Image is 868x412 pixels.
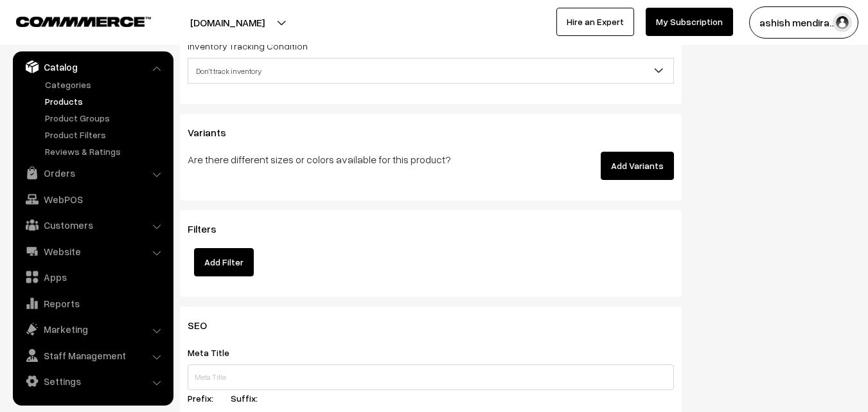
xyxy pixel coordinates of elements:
[16,240,169,263] a: Website
[188,391,229,405] label: Prefix:
[16,344,169,367] a: Staff Management
[42,94,169,108] a: Products
[833,13,852,32] img: user
[188,364,674,390] input: Meta Title
[42,111,169,125] a: Product Groups
[16,13,128,28] a: COMMMERCE
[601,152,674,180] button: Add Variants
[42,145,169,158] a: Reviews & Ratings
[188,126,242,139] span: Variants
[16,318,169,341] a: Marketing
[188,58,674,84] span: Don't track inventory
[188,222,232,235] span: Filters
[16,161,169,184] a: Orders
[646,8,733,36] a: My Subscription
[749,6,858,39] button: ashish mendira…
[556,8,634,36] a: Hire an Expert
[194,248,254,276] button: Add Filter
[188,152,505,167] p: Are there different sizes or colors available for this product?
[42,78,169,91] a: Categories
[231,391,273,405] label: Suffix:
[16,55,169,78] a: Catalog
[188,319,222,332] span: SEO
[16,188,169,211] a: WebPOS
[188,346,245,359] label: Meta Title
[16,265,169,289] a: Apps
[16,213,169,237] a: Customers
[188,60,673,82] span: Don't track inventory
[16,17,151,26] img: COMMMERCE
[145,6,310,39] button: [DOMAIN_NAME]
[16,292,169,315] a: Reports
[16,370,169,393] a: Settings
[42,128,169,141] a: Product Filters
[188,39,308,53] label: Inventory Tracking Condition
